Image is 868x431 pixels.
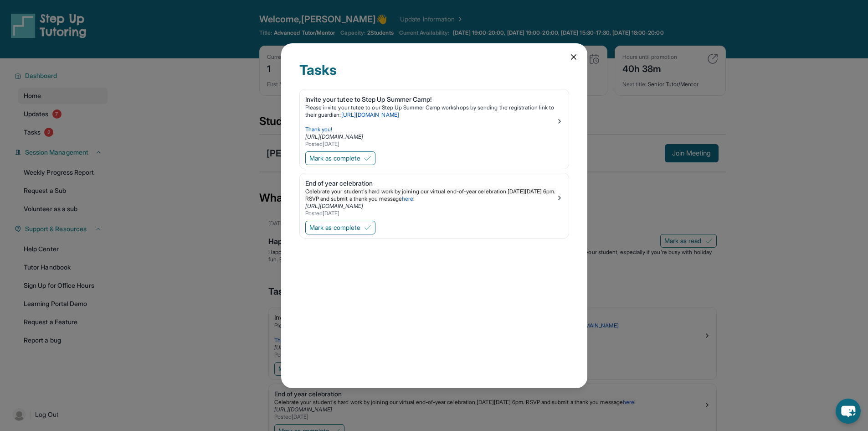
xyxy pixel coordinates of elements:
button: Mark as complete [305,221,375,234]
div: Tasks [299,62,569,89]
p: ! [305,188,556,203]
button: Mark as complete [305,151,375,165]
span: Celebrate your student's hard work by joining our virtual end-of-year celebration [DATE][DATE] 6p... [305,188,557,202]
a: Invite your tutee to Step Up Summer Camp!Please invite your tutee to our Step Up Summer Camp work... [300,89,569,150]
img: Mark as complete [364,155,371,162]
div: Posted [DATE] [305,140,556,148]
span: Thank you! [305,126,333,133]
p: Please invite your tutee to our Step Up Summer Camp workshops by sending the registration link to... [305,104,556,119]
a: [URL][DOMAIN_NAME] [305,203,363,209]
span: Mark as complete [309,154,360,163]
div: End of year celebration [305,179,556,188]
a: End of year celebrationCelebrate your student's hard work by joining our virtual end-of-year cele... [300,173,569,219]
div: Invite your tutee to Step Up Summer Camp! [305,95,556,104]
a: [URL][DOMAIN_NAME] [305,133,363,140]
span: Mark as complete [309,223,360,232]
div: Posted [DATE] [305,210,556,217]
button: chat-button [836,399,861,424]
a: [URL][DOMAIN_NAME] [341,111,399,118]
a: here [402,195,413,202]
img: Mark as complete [364,224,371,231]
